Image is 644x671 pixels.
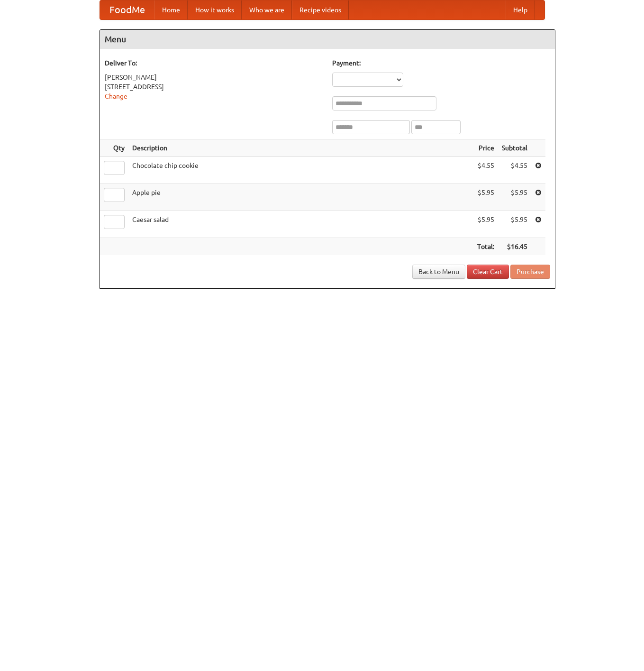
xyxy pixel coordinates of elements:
[467,265,509,279] a: Clear Cart
[473,139,498,157] th: Price
[473,157,498,184] td: $4.55
[498,184,531,211] td: $5.95
[292,0,349,19] a: Recipe videos
[473,184,498,211] td: $5.95
[498,157,531,184] td: $4.55
[100,139,128,157] th: Qty
[498,211,531,238] td: $5.95
[510,265,550,279] button: Purchase
[473,211,498,238] td: $5.95
[188,0,242,19] a: How it works
[506,0,535,19] a: Help
[242,0,292,19] a: Who we are
[100,0,154,19] a: FoodMe
[412,265,465,279] a: Back to Menu
[105,58,323,68] h5: Deliver To:
[498,139,531,157] th: Subtotal
[473,238,498,256] th: Total:
[498,238,531,256] th: $16.45
[105,82,323,92] div: [STREET_ADDRESS]
[100,30,555,49] h4: Menu
[105,73,323,82] div: [PERSON_NAME]
[128,139,473,157] th: Description
[128,184,473,211] td: Apple pie
[128,211,473,238] td: Caesar salad
[128,157,473,184] td: Chocolate chip cookie
[105,92,127,100] a: Change
[332,58,550,68] h5: Payment:
[154,0,188,19] a: Home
